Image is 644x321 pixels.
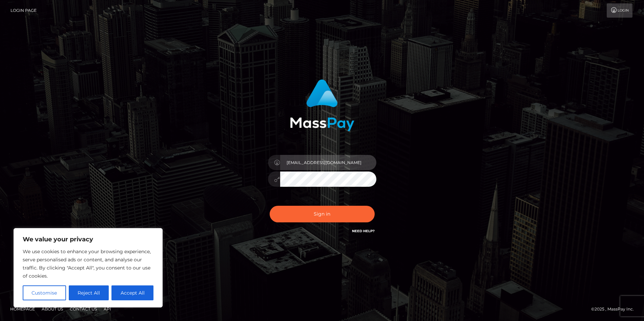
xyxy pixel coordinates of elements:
[23,285,66,300] button: Customise
[290,79,354,131] img: MassPay Login
[39,304,66,314] a: About Us
[7,304,38,314] a: Homepage
[270,206,375,222] button: Sign in
[14,228,163,307] div: We value your privacy
[607,3,632,18] a: Login
[11,3,37,18] a: Login Page
[352,229,375,233] a: Need Help?
[67,304,100,314] a: Contact Us
[280,155,376,170] input: Username...
[69,285,109,300] button: Reject All
[111,285,153,300] button: Accept All
[23,247,153,280] p: We use cookies to enhance your browsing experience, serve personalised ads or content, and analys...
[101,304,114,314] a: API
[23,235,153,243] p: We value your privacy
[591,305,639,313] div: © 2025 , MassPay Inc.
